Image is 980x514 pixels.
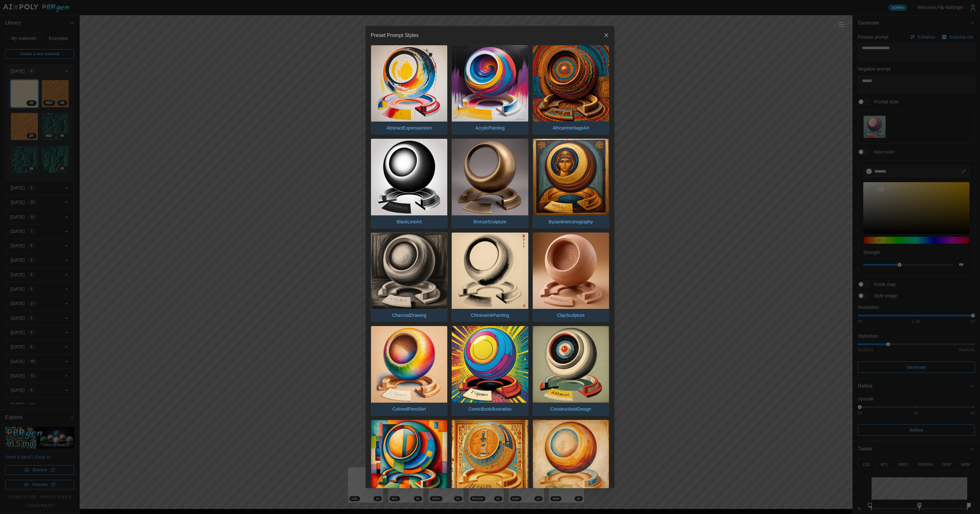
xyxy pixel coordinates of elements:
[472,122,508,134] p: AcrylicPainting
[389,403,429,415] p: ColoredPencilArt
[371,33,419,38] h2: Preset Prompt Styles
[532,232,609,322] button: ClaySculpture.jpgClaySculpture
[554,309,588,322] p: ClaySculpture
[532,420,609,510] button: FrescoWallPainting.jpgFrescoWallPainting
[532,45,609,135] button: AfricanHeritageArt.jpgAfricanHeritageArt
[465,403,515,415] p: ComicBookIllustration
[451,45,528,135] button: AcrylicPainting.jpgAcrylicPainting
[371,45,447,122] img: AbstractExpressionism.jpg
[533,326,609,402] img: ConstructivistDesign.jpg
[452,420,528,496] img: EgyptianMuralPainting.jpg
[532,326,609,416] button: ConstructivistDesign.jpgConstructivistDesign
[371,232,448,322] button: CharcoalDrawing.jpgCharcoalDrawing
[533,139,609,215] img: ByzantineIconography.jpg
[452,45,528,122] img: AcrylicPainting.jpg
[371,45,448,135] button: AbstractExpressionism.jpgAbstractExpressionism
[371,139,447,215] img: BlackLineArt.jpg
[451,420,528,510] button: EgyptianMuralPainting.jpgEgyptianMuralPainting
[451,326,528,416] button: ComicBookIllustration.jpgComicBookIllustration
[451,232,528,322] button: ChineseInkPainting.jpgChineseInkPainting
[452,233,528,309] img: ChineseInkPainting.jpg
[533,233,609,309] img: ClaySculpture.jpg
[452,139,528,215] img: BronzeSculpture.jpg
[371,420,447,496] img: CubistAbstraction.jpg
[383,122,435,134] p: AbstractExpressionism
[533,45,609,122] img: AfricanHeritageArt.jpg
[452,326,528,402] img: ComicBookIllustration.jpg
[371,138,448,228] button: BlackLineArt.jpgBlackLineArt
[546,215,596,228] p: ByzantineIconography
[549,122,592,134] p: AfricanHeritageArt
[371,326,448,416] button: ColoredPencilArt.jpgColoredPencilArt
[547,403,595,415] p: ConstructivistDesign
[470,215,510,228] p: BronzeSculpture
[371,420,448,510] button: CubistAbstraction.jpgCubistAbstraction
[468,309,513,322] p: ChineseInkPainting
[532,138,609,228] button: ByzantineIconography.jpgByzantineIconography
[371,233,447,309] img: CharcoalDrawing.jpg
[393,215,425,228] p: BlackLineArt
[533,420,609,496] img: FrescoWallPainting.jpg
[389,309,429,322] p: CharcoalDrawing
[371,326,447,402] img: ColoredPencilArt.jpg
[451,138,528,228] button: BronzeSculpture.jpgBronzeSculpture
